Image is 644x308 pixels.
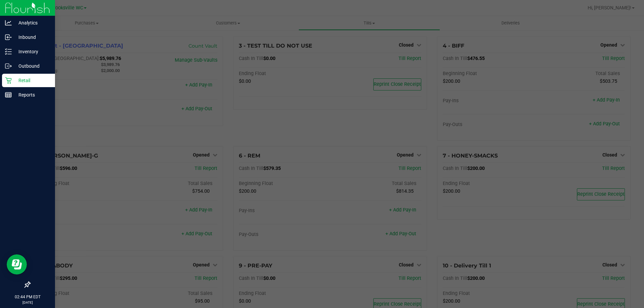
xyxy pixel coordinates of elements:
[5,63,12,69] inline-svg: Outbound
[3,300,52,305] p: [DATE]
[5,34,12,41] inline-svg: Inbound
[5,19,12,26] inline-svg: Analytics
[12,33,52,41] p: Inbound
[12,19,52,27] p: Analytics
[5,91,12,98] inline-svg: Reports
[12,62,52,70] p: Outbound
[3,294,52,300] p: 02:44 PM EDT
[12,76,52,84] p: Retail
[5,77,12,84] inline-svg: Retail
[12,48,52,56] p: Inventory
[7,254,27,274] iframe: Resource center
[12,91,52,99] p: Reports
[5,48,12,55] inline-svg: Inventory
